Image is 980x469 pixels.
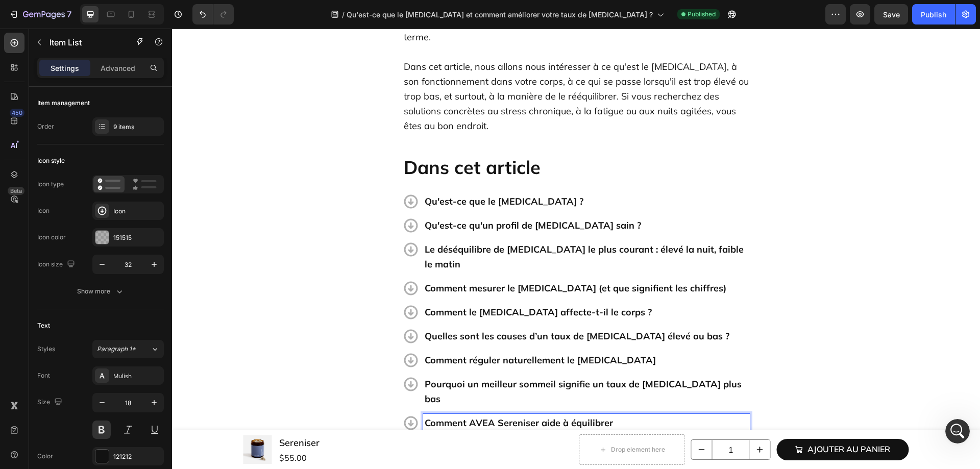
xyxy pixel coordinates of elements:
[347,9,653,20] span: Qu'est-ce que le [MEDICAL_DATA] et comment améliorer votre taux de [MEDICAL_DATA] ?
[874,4,908,24] button: Save
[37,282,164,301] button: Show more
[37,371,50,380] div: Font
[342,9,345,20] span: /
[37,258,77,271] div: Icon size
[253,189,576,204] p: Qu'est-ce qu'un profil de [MEDICAL_DATA] sain ?
[37,122,54,131] div: Order
[883,10,900,19] span: Save
[253,213,576,243] p: Le déséquilibre de [MEDICAL_DATA] le plus courant : élevé la nuit, faible le matin
[92,340,164,358] button: Paragraph 1*
[113,122,161,132] div: 9 items
[97,344,136,354] span: Paragraph 1*
[251,385,578,403] div: Rich Text Editor. Editing area: main
[439,417,493,425] div: Drop element here
[37,206,50,215] div: Icon
[253,252,576,267] p: Comment mesurer le [MEDICAL_DATA] (et que signifient les chiffres)
[253,348,576,378] p: Pourquoi un meilleur sommeil signifie un taux de [MEDICAL_DATA] plus bas
[635,414,718,428] div: Ajouter au panier
[51,63,79,73] p: Settings
[540,411,578,431] input: quantity
[101,63,135,73] p: Advanced
[251,164,578,182] div: Rich Text Editor. Editing area: main
[921,9,946,20] div: Publish
[253,300,576,315] p: Quelles sont les causes d’un taux de [MEDICAL_DATA] élevé ou bas ?
[232,127,369,150] strong: Dans cet article
[253,276,576,291] p: Comment le [MEDICAL_DATA] affecte-t-il le corps ?
[77,286,125,297] div: Show more
[688,10,716,19] span: Published
[253,387,576,402] p: Comment AVEA Sereniser aide à équilibrer
[251,275,578,292] div: Rich Text Editor. Editing area: main
[251,323,578,340] div: Rich Text Editor. Editing area: main
[37,233,66,242] div: Icon color
[232,31,577,105] p: Dans cet article, nous allons nous intéresser à ce qu'est le [MEDICAL_DATA], à son fonctionnement...
[8,187,24,195] div: Beta
[253,165,576,180] p: Qu'est-ce que le [MEDICAL_DATA] ?
[10,109,24,117] div: 450
[4,4,76,24] button: 7
[37,344,55,354] div: Styles
[251,347,578,379] div: Rich Text Editor. Editing area: main
[37,452,53,461] div: Color
[37,156,65,165] div: Icon style
[67,8,71,20] p: 7
[912,4,955,24] button: Publish
[113,452,161,461] div: 121212
[251,212,578,244] div: Rich Text Editor. Editing area: main
[37,321,50,330] div: Text
[113,207,161,216] div: Icon
[37,396,64,409] div: Size
[253,324,576,339] p: Comment réguler naturellement le [MEDICAL_DATA]
[113,233,161,242] div: 151515
[251,251,578,268] div: Rich Text Editor. Editing area: main
[251,188,578,206] div: Rich Text Editor. Editing area: main
[172,29,980,469] iframe: To enrich screen reader interactions, please activate Accessibility in Grammarly extension settings
[37,98,90,108] div: Item management
[251,299,578,316] div: Rich Text Editor. Editing area: main
[50,36,125,48] p: Item List
[945,419,970,443] iframe: Intercom live chat
[37,180,64,189] div: Icon type
[192,4,234,24] div: Undo/Redo
[577,411,598,431] button: increment
[113,372,161,381] div: Mulish
[520,411,540,431] button: decrement
[604,410,737,432] button: Ajouter au panier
